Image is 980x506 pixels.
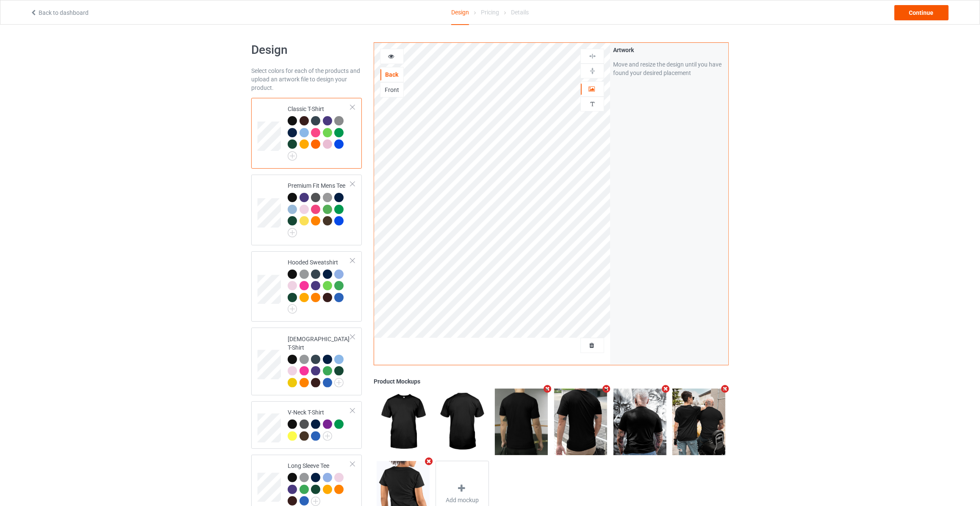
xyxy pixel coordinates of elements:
div: Design [451,0,469,25]
img: regular.jpg [377,389,430,455]
img: regular.jpg [436,389,489,455]
img: regular.jpg [554,389,607,455]
img: svg+xml;base64,PD94bWwgdmVyc2lvbj0iMS4wIiBlbmNvZGluZz0iVVRGLTgiPz4KPHN2ZyB3aWR0aD0iMjJweCIgaGVpZ2... [323,431,332,441]
img: svg+xml;base64,PD94bWwgdmVyc2lvbj0iMS4wIiBlbmNvZGluZz0iVVRGLTgiPz4KPHN2ZyB3aWR0aD0iMjJweCIgaGVpZ2... [311,497,320,506]
div: V-Neck T-Shirt [288,408,351,440]
div: Premium Fit Mens Tee [251,175,362,245]
img: heather_texture.png [334,116,344,125]
img: svg+xml;base64,PD94bWwgdmVyc2lvbj0iMS4wIiBlbmNvZGluZz0iVVRGLTgiPz4KPHN2ZyB3aWR0aD0iMjJweCIgaGVpZ2... [288,228,297,237]
img: svg+xml;base64,PD94bWwgdmVyc2lvbj0iMS4wIiBlbmNvZGluZz0iVVRGLTgiPz4KPHN2ZyB3aWR0aD0iMjJweCIgaGVpZ2... [288,151,297,161]
div: Back [380,70,403,79]
i: Remove mockup [424,457,434,466]
img: regular.jpg [672,389,725,455]
div: Premium Fit Mens Tee [288,181,351,234]
i: Remove mockup [542,384,553,393]
img: heather_texture.png [323,193,332,202]
i: Remove mockup [601,384,612,393]
div: Hooded Sweatshirt [288,258,351,311]
a: Back to dashboard [30,9,89,16]
h1: Design [251,42,362,58]
i: Remove mockup [720,384,730,393]
div: Front [380,86,403,94]
div: [DEMOGRAPHIC_DATA] T-Shirt [251,328,362,395]
div: Details [511,0,529,24]
i: Remove mockup [661,384,671,393]
div: Pricing [481,0,499,24]
img: svg+xml;base64,PD94bWwgdmVyc2lvbj0iMS4wIiBlbmNvZGluZz0iVVRGLTgiPz4KPHN2ZyB3aWR0aD0iMjJweCIgaGVpZ2... [288,304,297,314]
div: Product Mockups [374,377,729,386]
img: regular.jpg [614,389,666,455]
img: svg%3E%0A [589,67,597,75]
span: Add mockup [446,496,479,504]
div: V-Neck T-Shirt [251,401,362,449]
img: svg%3E%0A [589,100,597,108]
div: Classic T-Shirt [288,105,351,158]
div: Long Sleeve Tee [288,462,351,505]
div: Select colors for each of the products and upload an artwork file to design your product. [251,67,362,92]
img: svg%3E%0A [589,52,597,60]
img: regular.jpg [495,389,548,455]
div: Artwork [613,46,725,54]
div: Continue [894,5,949,20]
div: [DEMOGRAPHIC_DATA] T-Shirt [288,335,351,387]
img: svg+xml;base64,PD94bWwgdmVyc2lvbj0iMS4wIiBlbmNvZGluZz0iVVRGLTgiPz4KPHN2ZyB3aWR0aD0iMjJweCIgaGVpZ2... [334,378,344,387]
div: Move and resize the design until you have found your desired placement [613,60,725,77]
div: Classic T-Shirt [251,98,362,169]
div: Hooded Sweatshirt [251,251,362,322]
